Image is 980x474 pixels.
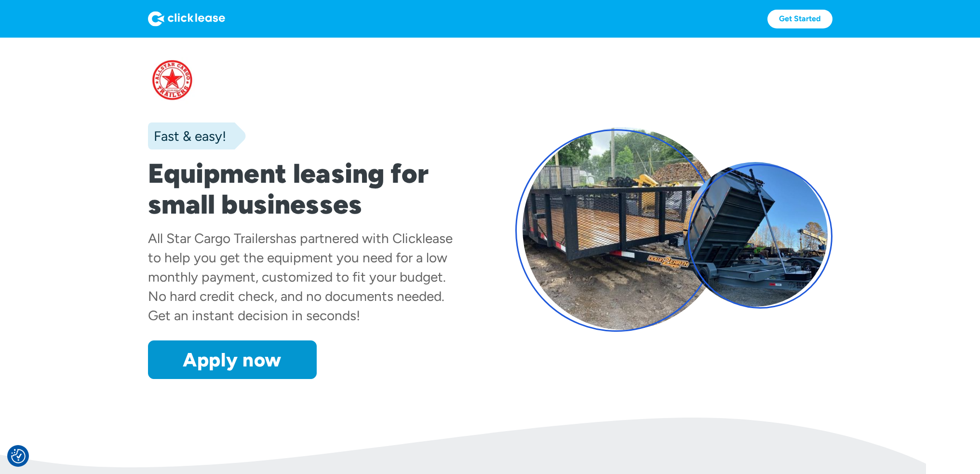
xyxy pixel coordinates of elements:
[148,126,226,146] div: Fast & easy!
[148,158,465,220] h1: Equipment leasing for small businesses
[148,11,225,27] img: Logo
[767,10,832,28] a: Get Started
[148,340,317,379] a: Apply now
[11,449,26,463] img: Revisit consent button
[148,230,276,246] div: All Star Cargo Trailers
[11,449,26,463] button: Consent Preferences
[148,230,453,324] div: has partnered with Clicklease to help you get the equipment you need for a low monthly payment, c...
